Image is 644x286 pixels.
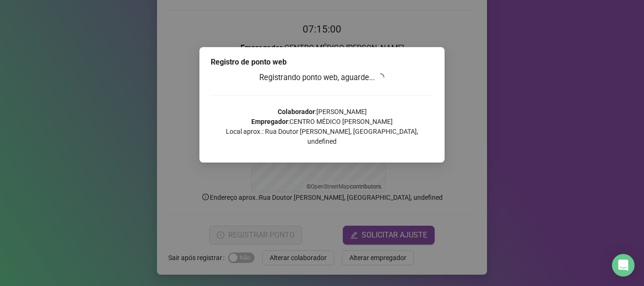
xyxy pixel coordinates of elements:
[211,107,433,147] p: : [PERSON_NAME] : CENTRO MÉDICO [PERSON_NAME] Local aprox.: Rua Doutor [PERSON_NAME], [GEOGRAPHIC...
[612,254,635,277] div: Open Intercom Messenger
[375,72,386,82] span: loading
[211,57,433,68] div: Registro de ponto web
[278,108,315,115] strong: Colaborador
[211,72,433,84] h3: Registrando ponto web, aguarde...
[251,118,288,125] strong: Empregador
